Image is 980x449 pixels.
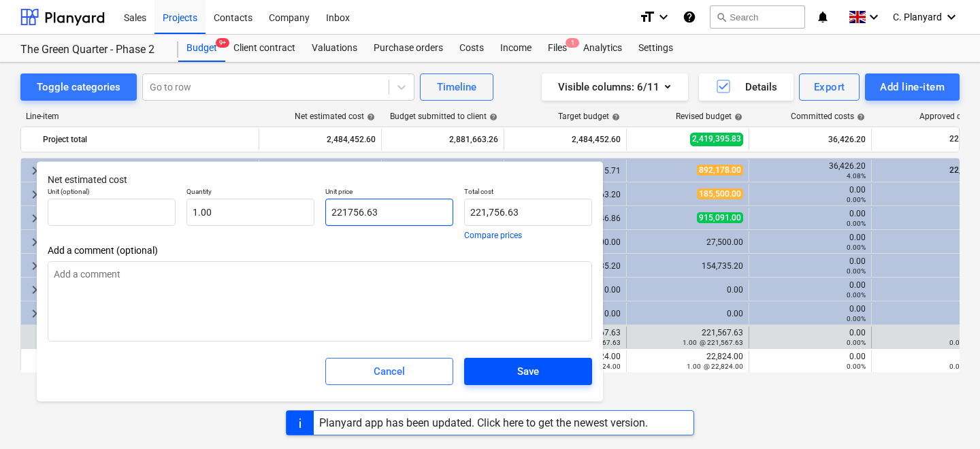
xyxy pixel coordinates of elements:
div: 0.00 [632,285,743,295]
a: Budget9+ [178,35,225,62]
div: 36,426.20 [755,161,866,180]
small: 0.00% [847,196,866,203]
small: 0.00% [847,220,866,227]
button: Save [464,358,592,385]
a: Client contract [225,35,304,62]
p: Unit price [325,187,453,199]
div: 22,824.00 [687,352,743,371]
span: 2,419,395.83 [690,133,743,146]
span: 1 [566,38,579,48]
div: 0.00 [755,209,866,228]
div: 0.00 [755,233,866,252]
div: 27,500.00 [632,237,743,247]
div: 36,426.20 [755,129,866,150]
i: format_size [639,9,655,25]
p: Net estimated cost [48,173,592,187]
button: Add line-item [865,73,960,101]
span: help [732,113,742,121]
div: 2,484,452.60 [265,129,376,150]
button: Visible columns:6/11 [542,73,688,101]
small: 0.00% [847,291,866,299]
p: Total cost [464,187,592,199]
span: keyboard_arrow_right [27,258,43,274]
button: Details [699,73,794,101]
button: Export [799,73,860,101]
small: 1.00 @ 221,567.63 [683,339,743,346]
a: Files1 [540,35,575,62]
span: keyboard_arrow_right [27,210,43,227]
div: Budget [178,35,225,62]
div: Export [814,78,845,96]
div: 0.00 [755,185,866,204]
div: 0.00 [755,280,866,299]
iframe: Chat Widget [912,384,980,449]
div: 2,881,663.26 [387,129,498,150]
span: keyboard_arrow_right [27,186,43,203]
a: Costs [451,35,492,62]
div: Cancel [374,363,405,380]
div: 0.00 [755,328,866,347]
div: Toggle categories [37,78,120,96]
div: Save [517,363,539,380]
div: Target budget [558,112,620,121]
small: 0.00% [847,363,866,370]
div: Line-item [20,112,259,121]
a: Income [492,35,540,62]
span: help [364,113,375,121]
div: Committed costs [791,112,865,121]
div: 0.00 [755,256,866,276]
div: Planyard app has been updated. Click here to get the newest version. [319,416,648,429]
small: 0.00% [847,244,866,251]
div: The Green Quarter - Phase 2 [20,43,162,57]
button: Search [710,5,805,29]
i: notifications [816,9,830,25]
small: 0.00% [847,339,866,346]
span: 9+ [216,38,229,48]
a: Purchase orders [365,35,451,62]
span: help [854,113,865,121]
div: Net estimated cost [295,112,375,121]
div: Budget submitted to client [390,112,497,121]
i: keyboard_arrow_down [655,9,672,25]
div: Add line-item [880,78,945,96]
p: Unit (optional) [48,187,176,199]
button: Timeline [420,73,493,101]
button: Cancel [325,358,453,385]
p: Quantity [186,187,314,199]
i: keyboard_arrow_down [866,9,882,25]
a: Settings [630,35,681,62]
div: 221,567.63 [683,328,743,347]
span: search [716,12,727,22]
div: 2,484,452.60 [510,129,621,150]
div: Visible columns : 6/11 [558,78,672,96]
span: 892,178.00 [697,165,743,176]
small: 0.00% [847,267,866,275]
span: keyboard_arrow_right [27,234,43,250]
div: Files [540,35,575,62]
span: keyboard_arrow_right [27,305,43,322]
small: 4.08% [847,172,866,180]
span: keyboard_arrow_right [27,282,43,298]
div: Timeline [437,78,476,96]
span: 915,091.00 [697,212,743,223]
a: Valuations [304,35,365,62]
div: 0.00 [755,304,866,323]
div: 0.00 [632,309,743,318]
i: Knowledge base [683,9,696,25]
button: Compare prices [464,231,522,239]
div: Analytics [575,35,630,62]
span: keyboard_arrow_right [27,163,43,179]
span: Add a comment (optional) [48,245,592,256]
button: Toggle categories [20,73,137,101]
div: Project total [43,129,253,150]
div: 0.00 [755,352,866,371]
span: help [609,113,620,121]
div: 1 Materials [43,160,253,182]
